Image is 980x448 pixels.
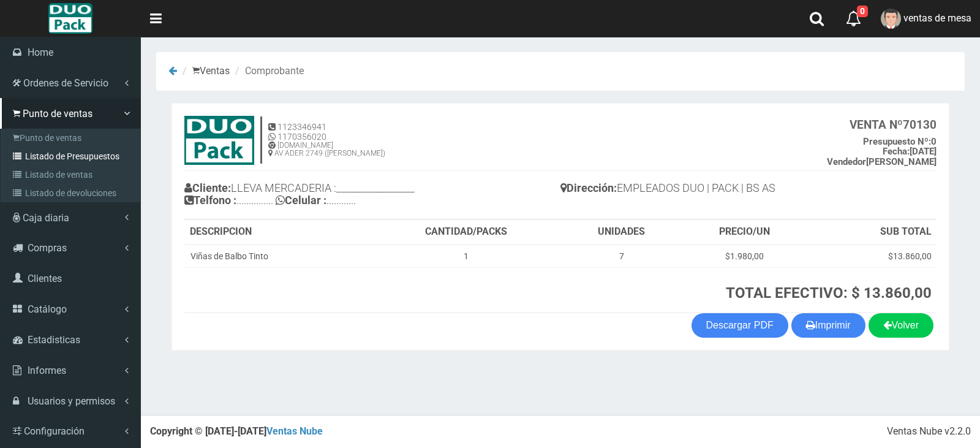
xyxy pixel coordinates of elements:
th: SUB TOTAL [809,220,937,245]
strong: TOTAL EFECTIVO: $ 13.860,00 [726,284,932,302]
th: CANTIDAD/PACKS [370,220,562,245]
b: Celular : [273,194,326,207]
td: $13.860,00 [809,245,937,268]
a: Descargar PDF [692,313,788,338]
h6: [DOMAIN_NAME] AV ADER 2749 ([PERSON_NAME]) [268,142,385,158]
strong: Vendedor [827,156,866,167]
h4: EMPLEADOS DUO | PACK | BS AS [560,179,937,200]
a: Punto de ventas [4,129,140,147]
b: [DATE] [883,146,937,157]
a: Listado de Presupuestos [4,147,140,165]
strong: Presupuesto Nº: [863,136,931,147]
h4: LLEVA MERCADERIA :________________ ............... ............ [184,179,560,213]
span: Informes [28,365,66,376]
span: Punto de ventas [23,108,92,120]
span: Ordenes de Servicio [23,77,108,89]
b: 0 [863,136,937,147]
strong: Fecha: [883,146,910,157]
a: Volver [869,313,933,338]
li: Ventas [179,64,230,78]
span: Usuarios y permisos [28,395,115,407]
span: Estadisticas [28,334,80,346]
img: Logo grande [48,3,92,34]
a: Listado de ventas [4,165,140,184]
button: Imprimir [791,313,865,338]
b: Cliente: [184,181,231,194]
li: Comprobante [232,64,304,78]
span: Caja diaria [23,212,69,224]
strong: VENTA Nº [850,118,903,132]
span: Compras [28,242,67,254]
div: Ventas Nube v2.2.0 [887,425,971,439]
th: UNIDADES [562,220,682,245]
span: 0 [857,6,868,17]
td: $1.980,00 [681,245,808,268]
img: User Image [881,9,901,29]
span: Clientes [28,273,62,284]
span: ventas de mesa [903,12,971,24]
span: Catálogo [28,303,67,315]
img: 15ec80cb8f772e35c0579ae6ae841c79.jpg [184,116,254,165]
td: 1 [370,245,562,268]
b: 70130 [850,118,937,132]
b: Telfono : [184,194,236,207]
th: DESCRIPCION [185,220,370,245]
span: Home [28,47,53,58]
th: PRECIO/UN [681,220,808,245]
a: Ventas Nube [266,425,323,437]
b: Dirección: [560,181,617,194]
a: Listado de devoluciones [4,184,140,202]
h5: 1123346941 1170356020 [268,123,385,142]
b: [PERSON_NAME] [827,156,937,167]
td: Viñas de Balbo Tinto [185,245,370,268]
strong: Copyright © [DATE]-[DATE] [150,425,323,437]
td: 7 [562,245,682,268]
